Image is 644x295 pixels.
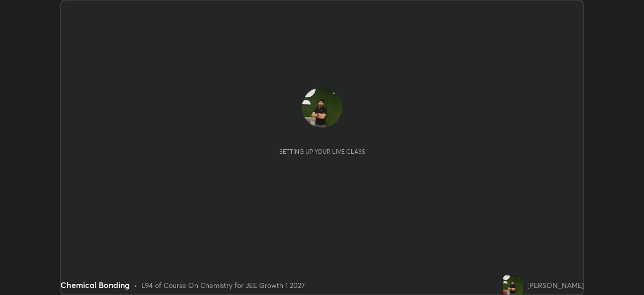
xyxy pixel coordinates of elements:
img: f50b3a2f329144b188e9657394f95d2f.jpg [302,87,342,128]
div: [PERSON_NAME] [527,280,584,290]
div: • [134,280,137,290]
img: f50b3a2f329144b188e9657394f95d2f.jpg [503,275,523,295]
div: Chemical Bonding [60,279,130,291]
div: Setting up your live class [279,148,365,155]
div: L94 of Course On Chemistry for JEE Growth 1 2027 [141,280,305,290]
